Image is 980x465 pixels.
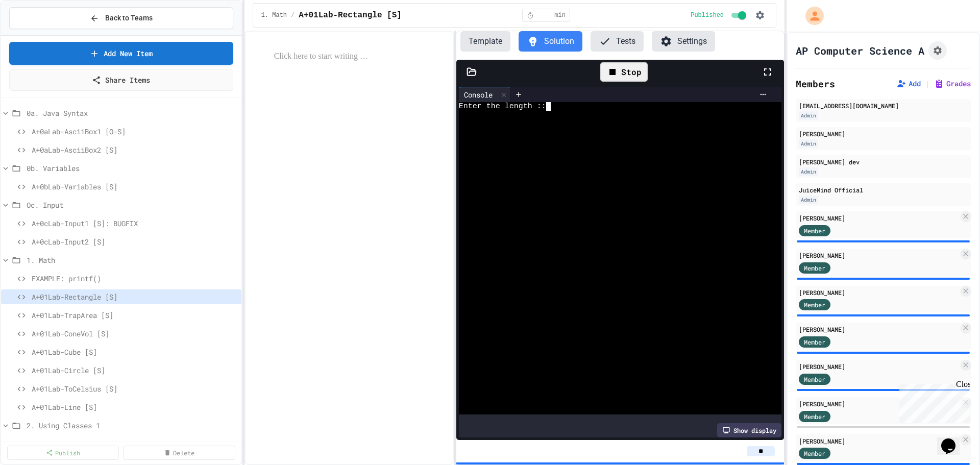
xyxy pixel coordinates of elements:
div: Content is published and visible to students [691,9,748,21]
span: A+01Lab-Line [S] [32,402,237,412]
span: A+0cLab-Input1 [S]: BUGFIX [32,218,237,229]
div: [PERSON_NAME] [799,129,968,138]
div: Stop [600,62,648,82]
span: A+0bLab-Variables [S] [32,181,237,192]
a: Share Items [9,69,233,91]
span: A+01Lab-Rectangle [S] [32,291,237,302]
span: Oc. Input [27,200,237,210]
button: Tests [591,31,644,52]
span: A+0aLab-AsciiBox2 [S] [32,144,237,155]
h1: AP Computer Science A [796,43,924,58]
div: [PERSON_NAME] [799,325,959,334]
span: Member [804,375,825,384]
span: A+01Lab-Cube [S] [32,347,237,357]
span: Member [804,449,825,458]
div: [PERSON_NAME] [799,288,959,297]
iframe: chat widget [895,380,970,423]
span: A+01Lab-TrapArea [S] [32,310,237,321]
div: Admin [799,167,818,176]
span: Member [804,412,825,421]
div: Show display [717,423,781,437]
span: A+0aLab-AsciiBox1 [O-S] [32,126,237,137]
div: Console [459,87,510,102]
span: 1. Math [27,255,237,265]
span: Published [691,11,724,19]
button: Solution [519,31,582,52]
button: Grades [934,79,971,89]
span: 0b. Variables [27,163,237,174]
button: Assignment Settings [928,41,947,60]
a: Delete [123,446,235,460]
div: [PERSON_NAME] [799,362,959,371]
span: Member [804,226,825,235]
a: Add New Item [9,42,233,65]
button: Template [460,31,510,52]
div: My Account [795,4,826,28]
span: EXAMPLE: printf() [32,273,237,284]
div: Console [459,89,498,100]
button: Back to Teams [9,7,233,29]
span: Enter the length :: [459,102,546,111]
div: [PERSON_NAME] [799,213,959,223]
span: 0a. Java Syntax [27,108,237,118]
div: Admin [799,139,818,148]
span: 2. Using Classes 1 [27,420,237,431]
span: Member [804,300,825,309]
button: Add [896,79,921,89]
span: A+0cLab-Input2 [S] [32,236,237,247]
div: [PERSON_NAME] dev [799,157,968,166]
div: [PERSON_NAME] [799,436,959,446]
iframe: chat widget [937,424,970,455]
div: Admin [799,111,818,120]
div: Admin [799,195,818,204]
span: | [925,78,930,90]
div: [PERSON_NAME] [799,399,959,408]
div: JuiceMind Official [799,185,968,194]
div: [PERSON_NAME] [799,251,959,260]
h2: Members [796,77,835,91]
span: Member [804,337,825,347]
span: Member [804,263,825,273]
span: A+01Lab-Rectangle [S] [299,9,402,21]
span: Back to Teams [105,13,153,23]
span: A+01Lab-ConeVol [S] [32,328,237,339]
button: Settings [652,31,715,52]
span: A+01Lab-ToCelsius [S] [32,383,237,394]
span: / [291,11,295,19]
span: min [554,11,566,19]
div: Chat with us now!Close [4,4,70,65]
span: 1. Math [261,11,287,19]
div: [EMAIL_ADDRESS][DOMAIN_NAME] [799,101,968,110]
span: A+01Lab-Circle [S] [32,365,237,376]
a: Publish [7,446,119,460]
